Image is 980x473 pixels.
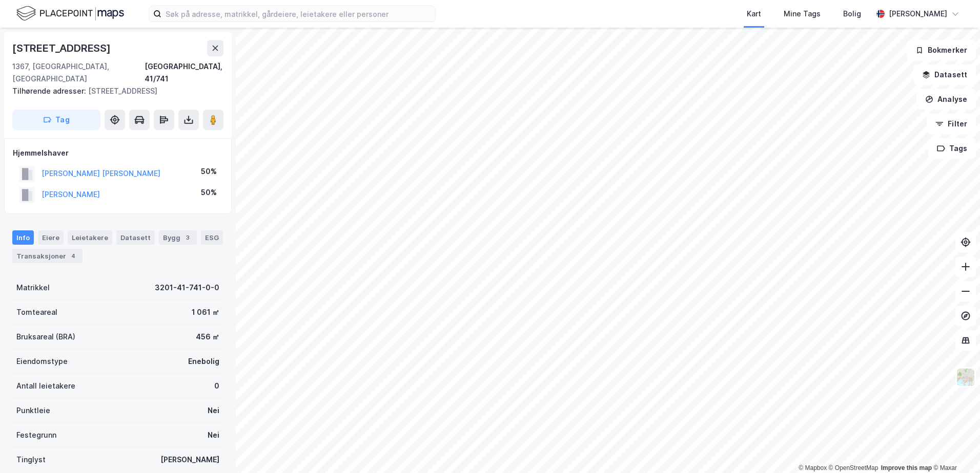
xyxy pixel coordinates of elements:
button: Analyse [916,89,976,110]
div: 50% [201,165,217,178]
div: ESG [201,230,223,245]
button: Tag [12,110,100,130]
div: Tomteareal [16,306,57,318]
div: Eiere [38,230,64,245]
div: Bolig [843,8,861,20]
div: Hjemmelshaver [13,147,223,159]
div: Kart [747,8,761,20]
div: 50% [201,186,217,199]
button: Filter [927,114,976,134]
div: 3201-41-741-0-0 [155,282,219,294]
div: Matrikkel [16,282,50,294]
input: Søk på adresse, matrikkel, gårdeiere, leietakere eller personer [161,6,435,21]
button: Datasett [913,64,976,85]
div: Leietakere [68,230,112,245]
div: Punktleie [16,404,50,417]
img: logo.f888ab2527a4732fd821a326f86c7f29.svg [16,5,124,23]
a: Improve this map [881,464,932,471]
span: Tilhørende adresser: [12,87,88,95]
div: Tinglyst [16,454,46,466]
div: 3 [182,232,193,243]
div: Kontrollprogram for chat [929,424,980,473]
div: Nei [208,404,219,417]
div: Datasett [116,230,155,245]
div: [STREET_ADDRESS] [12,85,215,97]
div: Mine Tags [784,8,821,20]
div: Eiendomstype [16,355,68,368]
div: 1367, [GEOGRAPHIC_DATA], [GEOGRAPHIC_DATA] [12,60,145,85]
div: [GEOGRAPHIC_DATA], 41/741 [145,60,223,85]
div: Festegrunn [16,429,56,441]
div: 4 [68,251,78,261]
div: Transaksjoner [12,249,83,263]
button: Tags [928,138,976,159]
a: Mapbox [799,464,827,471]
div: 0 [214,380,219,392]
div: 456 ㎡ [196,331,219,343]
div: Nei [208,429,219,441]
div: Antall leietakere [16,380,75,392]
div: Enebolig [188,355,219,368]
div: 1 061 ㎡ [192,306,219,318]
button: Bokmerker [907,40,976,60]
div: Bygg [159,230,197,245]
img: Z [956,368,975,387]
iframe: Chat Widget [929,424,980,473]
div: [STREET_ADDRESS] [12,40,113,56]
div: [PERSON_NAME] [889,8,947,20]
a: OpenStreetMap [829,464,879,471]
div: Bruksareal (BRA) [16,331,75,343]
div: Info [12,230,34,245]
div: [PERSON_NAME] [160,454,219,466]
